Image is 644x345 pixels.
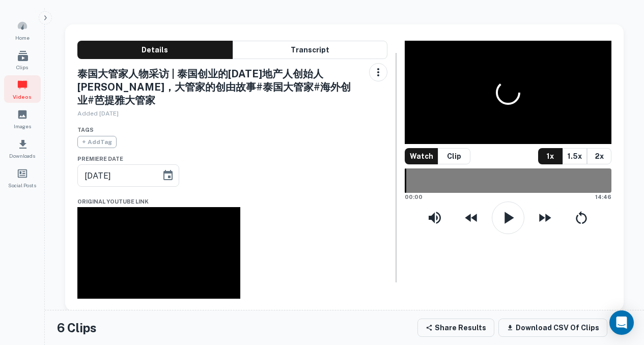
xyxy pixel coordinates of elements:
button: 1.5x [563,148,587,164]
h5: 泰国大管家人物采访 | 泰国创业的[DATE]地产人创始人[PERSON_NAME]，大管家的创由故事#泰国大管家#海外创业#芭提雅大管家 [77,67,353,107]
a: Clips [4,46,41,73]
span: Social Posts [4,181,41,189]
button: Download CSV of clips [498,319,607,337]
a: Downloads [4,134,41,162]
span: Added [DATE] [77,110,119,117]
span: Premiere Date [77,156,123,162]
h4: 6 Clips [57,319,97,337]
span: + Add Tag [77,136,117,148]
span: Images [4,122,41,130]
span: Original YouTube Link [77,198,149,205]
a: Social Posts [4,164,41,191]
button: Choose date, selected date is Jul 29, 2023 [158,165,178,186]
span: Clips [4,63,41,71]
button: Clip [438,148,470,164]
button: 2x [587,148,611,164]
a: Images [4,105,41,132]
button: Share Results [417,319,494,337]
a: Videos [4,75,41,103]
div: 打开 Intercom Messenger [609,310,634,335]
button: Watch [405,148,438,164]
button: Transcript [233,41,388,59]
span: 00:00 [405,193,423,202]
span: Downloads [4,152,41,160]
input: mm/dd/yyyy [77,161,154,190]
button: 1x [538,148,563,164]
span: Home [4,34,41,42]
span: Videos [4,93,41,101]
span: Tags [77,127,94,133]
iframe: YouTube video player [77,207,240,299]
span: 14:46 [595,193,611,202]
a: Home [4,16,41,44]
button: Details [77,41,233,59]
